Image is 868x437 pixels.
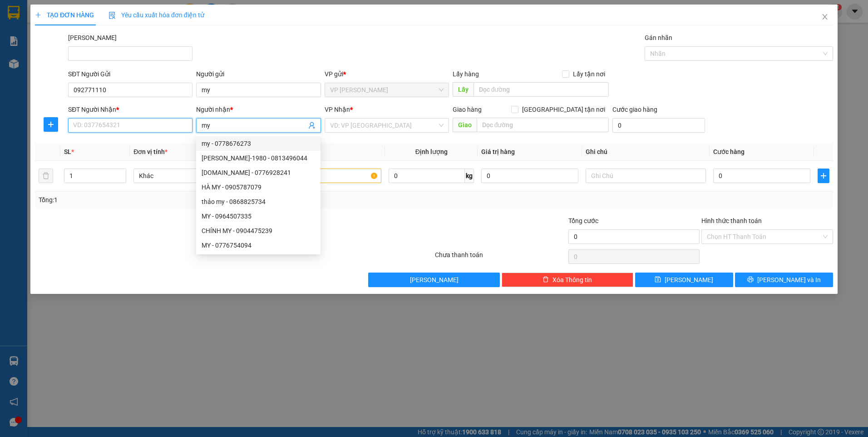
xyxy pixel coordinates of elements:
[477,118,609,132] input: Dọc đường
[747,276,754,283] span: printer
[108,12,116,19] img: icon
[635,273,733,287] button: save[PERSON_NAME]
[196,238,321,253] div: MY - 0776754094
[368,273,500,287] button: [PERSON_NAME]
[64,148,71,155] span: SL
[612,118,705,133] input: Cước giao hàng
[68,34,117,41] label: Mã ĐH
[465,169,474,183] span: kg
[196,194,321,209] div: thảo my - 0868825734
[812,5,838,30] button: Close
[502,273,633,287] button: deleteXóa Thông tin
[701,217,762,224] label: Hình thức thanh toán
[196,151,321,165] div: LIỀU MỸ PHƯƠNG-1980 - 0813496044
[453,118,477,132] span: Giao
[202,139,315,149] div: my - 0778676273
[818,169,829,183] button: plus
[202,168,315,178] div: [DOMAIN_NAME] - 0776928241
[202,153,315,163] div: [PERSON_NAME]-1980 - 0813496044
[586,169,706,183] input: Ghi Chú
[108,11,204,19] span: Yêu cầu xuất hóa đơn điện tử
[139,169,248,183] span: Khác
[202,226,315,236] div: CHÍNH MY - 0904475239
[7,59,82,70] div: 70.000
[453,70,479,78] span: Lấy hàng
[196,69,321,79] div: Người gửi
[473,82,609,97] input: Dọc đường
[665,275,713,285] span: [PERSON_NAME]
[518,104,609,114] span: [GEOGRAPHIC_DATA] tận nơi
[481,148,515,155] span: Giá trị hàng
[552,275,592,285] span: Xóa Thông tin
[325,106,350,113] span: VP Nhận
[202,240,315,250] div: MY - 0776754094
[68,104,192,114] div: SĐT Người Nhận
[87,9,108,18] span: Nhận:
[325,69,449,79] div: VP gửi
[415,148,448,155] span: Định lượng
[87,30,160,40] div: ANH UY SG
[196,223,321,238] div: CHÍNH MY - 0904475239
[87,8,160,30] div: VP [PERSON_NAME]
[68,69,192,79] div: SĐT Người Gửi
[735,273,833,287] button: printer[PERSON_NAME] và In
[330,83,444,97] span: VP Phan Thiết
[39,169,53,183] button: delete
[453,82,473,97] span: Lấy
[569,69,609,79] span: Lấy tận nơi
[87,40,160,53] div: 0902418138
[542,276,549,283] span: delete
[655,276,661,283] span: save
[8,8,80,30] div: VP [PERSON_NAME]
[35,11,94,19] span: TẠO ĐƠN HÀNG
[7,60,21,69] span: CR :
[481,169,578,183] input: 0
[202,197,315,207] div: thảo my - 0868825734
[196,104,321,114] div: Người nhận
[757,275,821,285] span: [PERSON_NAME] và In
[196,165,321,180] div: C.MY - 0776928241
[133,148,168,155] span: Đơn vị tính
[434,250,567,266] div: Chưa thanh toán
[44,121,58,128] span: plus
[196,209,321,223] div: MY - 0964507335
[196,180,321,194] div: HÀ MY - 0905787079
[39,195,335,205] div: Tổng: 1
[582,143,710,161] th: Ghi chú
[568,217,598,224] span: Tổng cước
[818,172,829,179] span: plus
[35,12,41,18] span: plus
[261,169,381,183] input: VD: Bàn, Ghế
[44,117,58,132] button: plus
[453,106,482,113] span: Giao hàng
[8,30,80,40] div: CTY ĐẦM SEN
[8,40,80,53] div: 0933089944
[645,34,672,41] label: Gán nhãn
[308,122,316,129] span: user-add
[8,9,22,18] span: Gửi:
[612,106,657,113] label: Cước giao hàng
[410,275,459,285] span: [PERSON_NAME]
[202,182,315,192] div: HÀ MY - 0905787079
[202,211,315,221] div: MY - 0964507335
[68,46,192,61] input: Mã ĐH
[713,148,745,155] span: Cước hàng
[821,13,829,20] span: close
[196,136,321,151] div: my - 0778676273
